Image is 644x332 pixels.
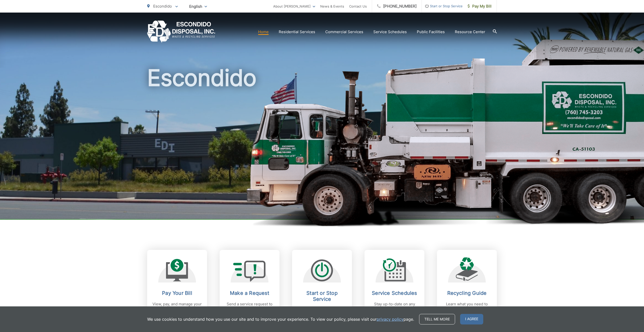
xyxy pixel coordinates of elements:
[147,250,207,327] a: Pay Your Bill View, pay, and manage your bill online.
[460,314,483,324] span: I agree
[442,301,492,313] p: Learn what you need to know about recycling.
[377,316,404,322] a: privacy policy
[279,29,315,35] a: Residential Services
[349,3,367,9] a: Contact Us
[417,29,445,35] a: Public Facilities
[258,29,269,35] a: Home
[297,290,347,302] h2: Start or Stop Service
[419,314,455,324] a: Tell me more
[152,301,202,313] p: View, pay, and manage your bill online.
[442,290,492,296] h2: Recycling Guide
[225,301,274,313] p: Send a service request to [PERSON_NAME].
[225,290,274,296] h2: Make a Request
[373,29,407,35] a: Service Schedules
[185,2,211,11] span: English
[147,65,497,224] h1: Escondido
[437,250,497,327] a: Recycling Guide Learn what you need to know about recycling.
[147,21,215,43] a: EDCD logo. Return to the homepage.
[325,29,363,35] a: Commercial Services
[153,4,172,9] span: Escondido
[455,29,485,35] a: Resource Center
[273,3,315,9] a: About [PERSON_NAME]
[320,3,344,9] a: News & Events
[220,250,279,327] a: Make a Request Send a service request to [PERSON_NAME].
[152,290,202,296] h2: Pay Your Bill
[147,316,414,322] p: We use cookies to understand how you use our site and to improve your experience. To view our pol...
[370,290,419,296] h2: Service Schedules
[468,3,492,9] span: Pay My Bill
[370,301,419,313] p: Stay up-to-date on any changes in schedules.
[365,250,424,327] a: Service Schedules Stay up-to-date on any changes in schedules.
